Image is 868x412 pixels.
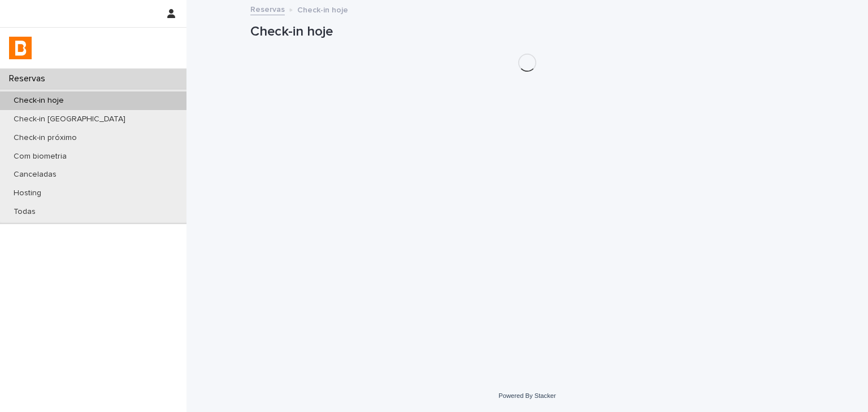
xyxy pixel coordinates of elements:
[5,73,54,84] p: Reservas
[297,3,348,15] p: Check-in hoje
[5,170,66,179] p: Canceladas
[9,37,32,59] img: zVaNuJHRTjyIjT5M9Xd5
[5,189,50,198] p: Hosting
[5,96,73,106] p: Check-in hoje
[250,24,804,40] h1: Check-in hoje
[250,2,285,15] a: Reservas
[5,133,86,143] p: Check-in próximo
[498,392,555,399] a: Powered By Stacker
[5,207,45,217] p: Todas
[5,115,134,124] p: Check-in [GEOGRAPHIC_DATA]
[5,152,76,161] p: Com biometria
